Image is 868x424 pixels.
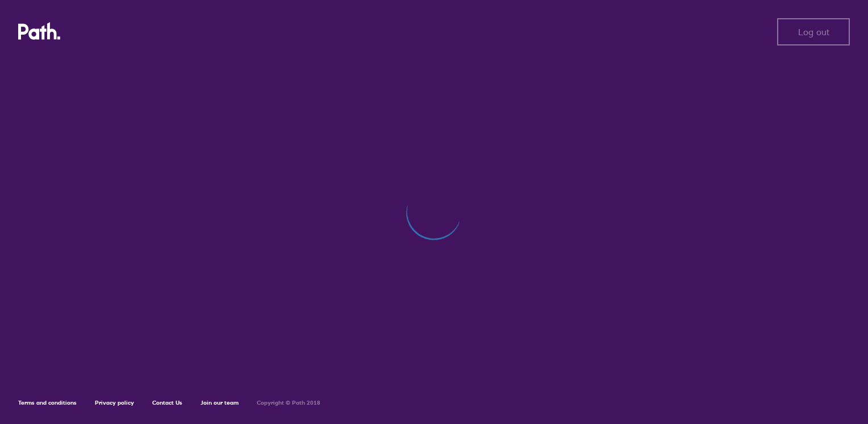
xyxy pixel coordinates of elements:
a: Terms and conditions [18,399,77,406]
button: Log out [777,18,850,45]
h6: Copyright © Path 2018 [257,400,320,406]
span: Log out [798,27,829,37]
a: Contact Us [152,399,182,406]
a: Join our team [201,399,239,406]
a: Privacy policy [95,399,134,406]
